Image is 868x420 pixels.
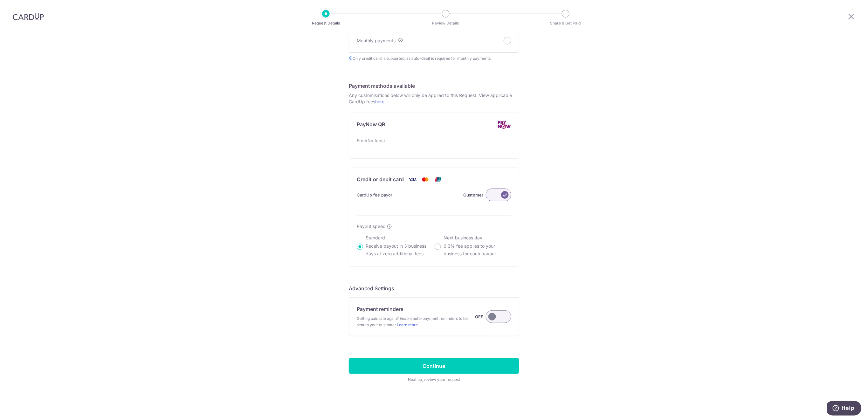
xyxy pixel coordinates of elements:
[542,20,589,26] p: Share & Get Paid
[357,176,404,183] p: Credit or debit card
[357,38,396,43] span: Monthly payments
[357,305,403,313] p: Payment reminders
[463,191,483,199] label: Customer
[419,176,432,183] img: Mastercard
[349,285,394,292] span: translation missing: en.company.payment_requests.form.header.labels.advanced_settings
[406,176,419,183] img: Visa
[497,120,511,129] img: PayNow
[357,137,385,144] span: Free(No fees)
[827,401,862,417] iframe: Opens a widget where you can find more information
[357,305,511,328] div: Payment reminders Getting paid late again? Enable auto-payment reminders to be sent to your custo...
[357,223,511,230] div: Payout speed
[357,315,475,328] span: Getting paid late again? Enable auto-payment reminders to be sent to your customer.
[302,20,349,26] p: Request Details
[432,176,444,183] img: Union Pay
[349,358,519,374] input: Continue
[375,99,384,104] a: here
[397,322,418,327] a: Learn more
[13,13,44,20] img: CardUp
[366,235,433,241] p: Standard
[357,120,385,129] p: PayNow QR
[349,55,519,62] span: Only credit card is supported, as auto-debit is required for monthly payments.
[422,20,469,26] p: Review Details
[444,242,511,258] p: 0.3% fee applies to your business for each payout
[349,92,519,105] p: Any customisations below will only be applied to this Request. View applicable CardUp fees .
[349,82,519,90] h5: Payment methods available
[475,313,483,320] label: OFF
[357,191,392,199] span: CardUp fee payor
[349,376,519,383] span: Next up, review your request
[366,242,433,258] p: Receive payout in 3 business days at zero additional fees
[444,235,511,241] p: Next business day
